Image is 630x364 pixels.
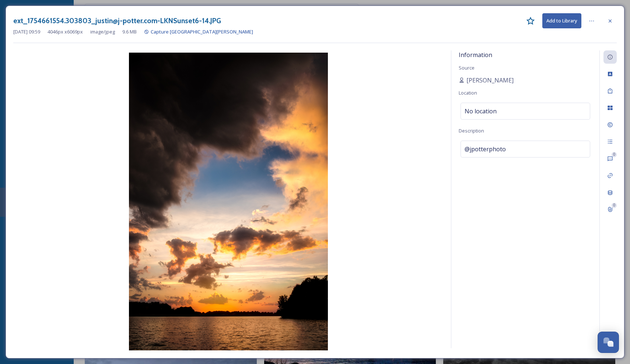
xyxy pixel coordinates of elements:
[612,203,617,208] div: 0
[48,28,83,35] span: 4046 px x 6069 px
[466,76,514,85] span: [PERSON_NAME]
[459,127,484,134] span: Description
[13,53,444,350] img: justin%40j-potter.com-LKNSunset6-14.JPG
[598,332,619,353] button: Open Chat
[122,28,137,35] span: 9.6 MB
[465,107,497,116] span: No location
[465,145,506,153] span: @jpotterphoto
[13,15,221,26] h3: ext_1754661554.303803_justin@j-potter.com-LKNSunset6-14.JPG
[459,89,477,96] span: Location
[612,152,617,157] div: 0
[90,28,115,35] span: image/jpeg
[459,64,475,71] span: Source
[459,51,492,59] span: Information
[151,28,253,35] span: Capture [GEOGRAPHIC_DATA][PERSON_NAME]
[542,13,581,28] button: Add to Library
[13,28,40,35] span: [DATE] 09:59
